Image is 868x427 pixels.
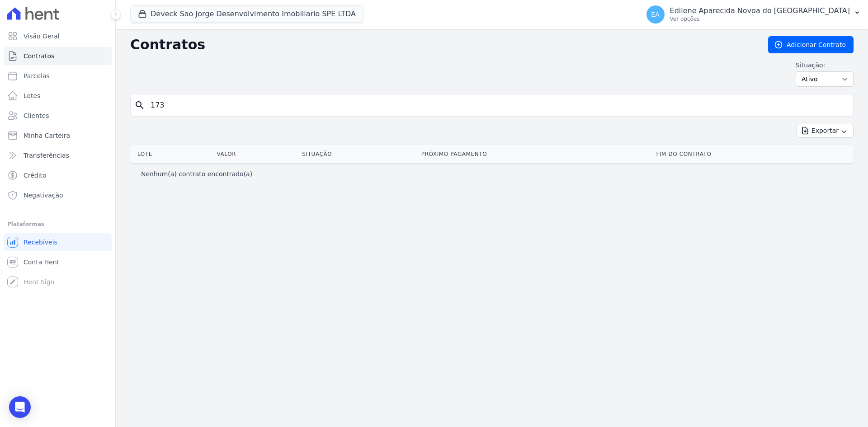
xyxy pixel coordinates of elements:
p: Nenhum(a) contrato encontrado(a) [141,169,252,178]
span: Transferências [24,151,69,160]
a: Parcelas [4,67,112,85]
p: Edilene Aparecida Novoa do [GEOGRAPHIC_DATA] [670,6,850,15]
th: Lote [130,145,213,163]
i: search [134,100,145,111]
div: Plataformas [7,219,108,230]
th: Próximo Pagamento [418,145,653,163]
a: Clientes [4,107,112,125]
a: Contratos [4,47,112,65]
span: Clientes [24,111,49,120]
a: Minha Carteira [4,127,112,145]
a: Crédito [4,166,112,184]
th: Valor [213,145,298,163]
p: Ver opções [670,15,850,23]
a: Negativação [4,186,112,204]
button: Exportar [797,124,854,138]
input: Buscar por nome do lote [145,96,849,114]
span: Parcelas [24,71,50,80]
span: EA [651,11,659,18]
span: Recebíveis [24,238,57,247]
button: Deveck Sao Jorge Desenvolvimento Imobiliario SPE LTDA [130,5,363,23]
a: Recebíveis [4,233,112,251]
span: Minha Carteira [24,131,70,140]
a: Visão Geral [4,27,112,45]
h2: Contratos [130,37,754,53]
span: Crédito [24,171,47,180]
span: Contratos [24,52,54,61]
span: Visão Geral [24,32,60,41]
span: Conta Hent [24,258,59,267]
label: Situação: [796,61,854,70]
span: Negativação [24,191,63,200]
th: Fim do Contrato [652,145,854,163]
a: Transferências [4,146,112,164]
a: Conta Hent [4,253,112,271]
button: EA Edilene Aparecida Novoa do [GEOGRAPHIC_DATA] Ver opções [639,2,868,27]
div: Open Intercom Messenger [9,396,31,418]
span: Lotes [24,91,41,100]
th: Situação [298,145,417,163]
a: Lotes [4,87,112,105]
a: Adicionar Contrato [768,36,854,53]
